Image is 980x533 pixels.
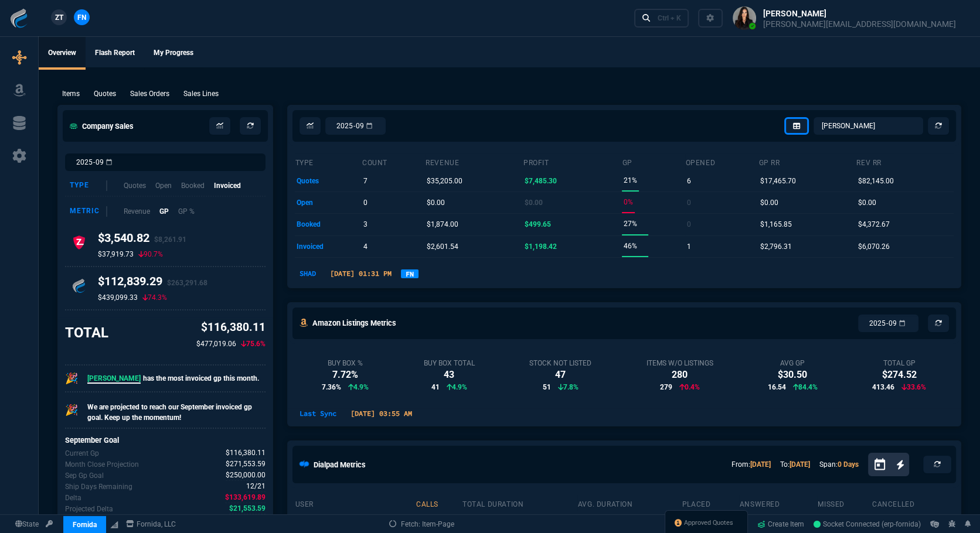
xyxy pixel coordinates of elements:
p: 90.7% [138,250,163,259]
div: Metric [70,206,107,217]
span: ZT [55,12,63,23]
p: $439,099.33 [98,293,138,302]
a: msbcCompanyName [122,519,179,529]
p: 6 [687,173,691,189]
p: Quotes [124,180,146,191]
a: hu5PUWuJYStRy6uHAABt [814,519,921,529]
p: 7 [363,173,367,189]
p: 74.3% [142,293,167,302]
span: 413.46 [872,382,894,392]
th: user [295,495,416,511]
span: 7.36% [322,382,341,392]
span: Out of 21 ship days in Sep - there are 12 remaining. [246,481,266,492]
p: GP % [178,206,195,217]
p: GP [159,206,169,217]
p: [DATE] 03:55 AM [346,408,417,419]
p: spec.value [215,470,266,481]
p: 84.4% [793,382,818,392]
a: 0 Days [838,460,859,469]
p: 0 [687,194,691,211]
p: Revenue [124,206,150,217]
p: Booked [181,180,205,191]
span: Gp for Sep. [226,447,266,459]
a: My Progress [144,37,203,70]
span: 279 [659,382,672,392]
span: 41 [431,382,440,392]
span: FN [77,12,86,23]
h5: Amazon Listings Metrics [312,317,396,329]
a: Create Item [753,515,809,533]
h4: $3,540.82 [98,231,186,250]
p: 🎉 [65,402,78,418]
p: Uses current month's data to project the month's close. [65,459,139,470]
span: The difference between the current month's Gp and the goal. [225,492,266,503]
a: FN [401,269,418,278]
a: Flash Report [86,37,144,70]
button: Open calendar [873,456,896,473]
p: spec.value [214,492,266,503]
span: [PERSON_NAME] [87,374,141,384]
p: $1,198.42 [525,238,557,255]
a: [DATE] [750,460,771,469]
div: 280 [646,368,713,382]
p: We are projected to reach our September invoiced gp goal. Keep up the momentum! [87,402,266,423]
div: $274.52 [872,368,926,382]
p: 27% [624,216,637,232]
p: $0.00 [857,194,876,211]
p: 4.9% [447,382,467,392]
a: Fetch: Item-Page [389,519,454,529]
p: Sales Lines [183,88,219,99]
p: $1,874.00 [427,216,458,233]
p: spec.value [215,447,266,459]
p: $37,919.73 [98,250,134,259]
p: $0.00 [760,194,778,211]
p: $116,380.11 [196,319,266,336]
p: SHAD [295,268,321,279]
p: 0% [624,194,633,210]
h5: Company Sales [70,121,134,132]
div: Total GP [872,358,926,368]
p: 46% [624,238,637,254]
th: GP [622,153,685,170]
p: 0.4% [679,382,699,392]
div: Buy Box Total [424,358,475,368]
p: spec.value [218,503,266,514]
th: avg. duration [577,495,682,511]
p: Out of 21 ship days in Sep - there are 12 remaining. [65,481,132,492]
p: has the most invoiced gp this month. [87,373,259,384]
div: $30.50 [768,368,818,382]
p: Span: [819,459,859,470]
p: 4.9% [348,382,369,392]
p: To: [780,459,810,470]
p: Open [155,180,172,191]
th: answered [739,495,818,511]
td: open [295,192,362,213]
th: missed [817,495,872,511]
h6: September Goal [65,436,266,445]
a: API TOKEN [42,519,56,529]
div: 7.72% [322,368,369,382]
th: count [362,153,425,170]
h3: TOTAL [65,324,108,341]
p: 1 [687,238,691,255]
p: spec.value [215,459,266,470]
div: 43 [424,368,475,382]
div: Items w/o Listings [646,358,713,368]
p: 75.6% [241,339,266,349]
p: $499.65 [525,216,551,233]
span: Approved Quotes [684,518,733,528]
h5: Dialpad Metrics [314,459,366,470]
p: $0.00 [427,194,445,211]
p: Invoiced [214,180,241,191]
span: Socket Connected (erp-fornida) [814,520,921,528]
p: 0 [363,194,367,211]
p: 0 [687,216,691,233]
div: Ctrl + K [657,13,680,23]
p: $82,145.00 [857,173,893,189]
a: Global State [12,519,42,529]
p: $7,485.30 [525,173,557,189]
p: From: [731,459,771,470]
th: cancelled [872,495,954,511]
td: booked [295,214,362,235]
span: 16.54 [768,382,786,392]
